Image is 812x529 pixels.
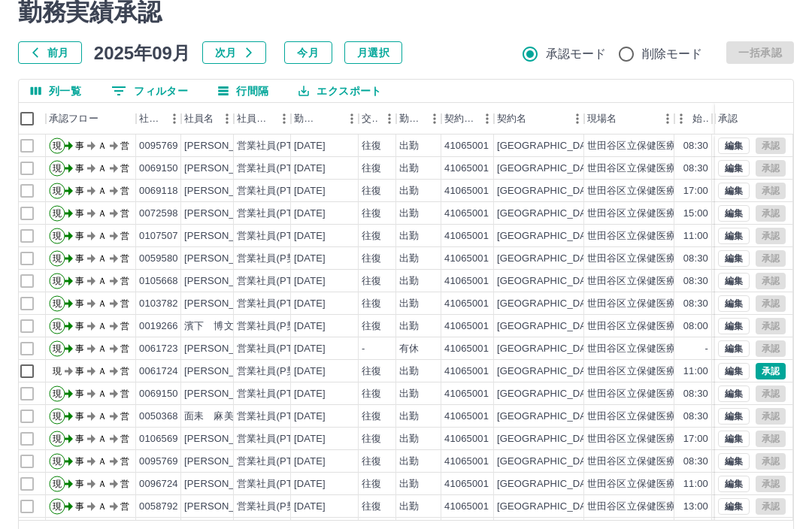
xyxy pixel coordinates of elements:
text: Ａ [98,231,107,242]
div: 面耒 麻美 [184,410,234,425]
div: [GEOGRAPHIC_DATA] [497,365,601,379]
div: [DATE] [294,410,326,425]
div: [PERSON_NAME] [184,343,266,357]
text: 事 [75,367,84,377]
text: 現 [53,344,62,355]
text: 事 [75,434,84,445]
div: 41065001 [444,320,489,334]
div: 41065001 [444,207,489,222]
div: 往復 [362,500,381,515]
div: 0069150 [139,388,178,402]
button: 今月 [284,42,332,65]
text: 現 [53,389,62,400]
div: 08:30 [683,410,708,425]
div: 営業社員(PT契約) [237,388,316,402]
text: 営 [120,412,129,422]
div: [DATE] [294,455,326,470]
button: 前月 [18,42,82,65]
button: 行間隔 [206,80,280,103]
text: 現 [53,367,62,377]
div: 0061723 [139,343,178,357]
div: 出勤 [399,410,419,425]
text: 営 [120,322,129,332]
text: 現 [53,141,62,152]
div: 出勤 [399,207,419,222]
div: [PERSON_NAME] [184,275,266,289]
text: Ａ [98,367,107,377]
div: 0072598 [139,207,178,222]
text: 事 [75,389,84,400]
div: [PERSON_NAME] [184,252,266,267]
text: 営 [120,231,129,242]
div: 営業社員(P契約) [237,252,310,267]
div: [GEOGRAPHIC_DATA] [497,252,601,267]
div: 往復 [362,410,381,425]
div: 世田谷区立保健医療福祉総合プラザ [587,343,745,357]
div: 出勤 [399,500,419,515]
text: 事 [75,412,84,422]
div: 出勤 [399,230,419,244]
div: 世田谷区立保健医療福祉総合プラザ [587,207,745,222]
div: [GEOGRAPHIC_DATA] [497,230,601,244]
div: 13:00 [683,500,708,515]
button: フィルター表示 [99,80,200,103]
button: 編集 [718,364,750,380]
div: 世田谷区立保健医療福祉総合プラザ [587,185,745,199]
text: 現 [53,209,62,219]
text: Ａ [98,254,107,264]
div: 契約コード [444,104,476,135]
text: Ａ [98,457,107,467]
div: 41065001 [444,140,489,154]
div: 出勤 [399,478,419,492]
div: 41065001 [444,298,489,312]
button: ソート [320,109,341,130]
text: 営 [120,389,129,400]
text: Ａ [98,479,107,490]
div: [PERSON_NAME] [184,140,266,154]
text: 現 [53,164,62,174]
div: 17:00 [683,185,708,199]
div: 勤務区分 [399,104,423,135]
h5: 2025年09月 [94,42,190,65]
div: 営業社員(PT契約) [237,433,316,447]
div: [PERSON_NAME] [184,230,266,244]
text: 営 [120,367,129,377]
div: 0069118 [139,185,178,199]
div: [DATE] [294,433,326,447]
div: 0069150 [139,162,178,177]
text: Ａ [98,412,107,422]
div: 11:00 [683,230,708,244]
div: 交通費 [362,104,378,135]
text: Ａ [98,186,107,197]
button: メニュー [423,108,446,131]
text: Ａ [98,299,107,310]
div: [GEOGRAPHIC_DATA] [497,478,601,492]
div: [GEOGRAPHIC_DATA] [497,320,601,334]
div: 始業 [674,104,712,135]
div: 現場名 [587,104,617,135]
div: [PERSON_NAME] [184,185,266,199]
div: 0050368 [139,410,178,425]
button: 編集 [718,138,750,155]
div: [DATE] [294,500,326,515]
div: 0061724 [139,365,178,379]
text: 営 [120,479,129,490]
text: Ａ [98,141,107,152]
div: 41065001 [444,343,489,357]
text: Ａ [98,344,107,355]
div: 0103782 [139,298,178,312]
text: 営 [120,209,129,219]
div: 08:30 [683,455,708,470]
div: 出勤 [399,365,419,379]
button: 編集 [718,296,750,313]
button: 承認 [756,364,786,380]
div: 勤務日 [291,104,359,135]
div: [GEOGRAPHIC_DATA] [497,500,601,515]
div: 社員番号 [136,104,181,135]
div: 0058792 [139,500,178,515]
div: 41065001 [444,455,489,470]
text: 事 [75,502,84,512]
div: 往復 [362,140,381,154]
div: 承認 [718,104,738,135]
text: 現 [53,231,62,242]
